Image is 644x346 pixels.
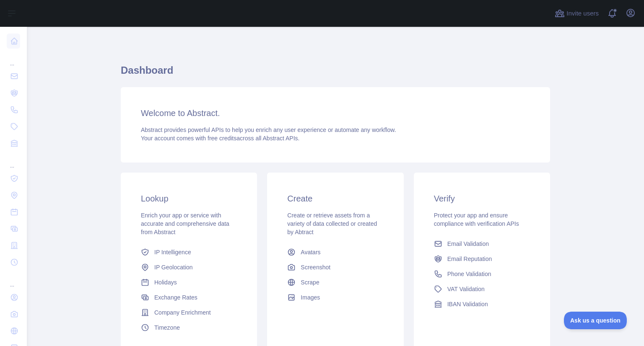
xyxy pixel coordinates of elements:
[434,212,519,227] span: Protect your app and ensure compliance with verification APIs
[154,323,180,332] span: Timezone
[138,305,240,320] a: Company Enrichment
[447,300,488,308] span: IBAN Validation
[154,278,177,287] span: Holidays
[301,263,330,271] span: Screenshot
[434,193,530,204] h3: Verify
[287,193,383,204] h3: Create
[564,312,627,329] iframe: Toggle Customer Support
[431,297,533,312] a: IBAN Validation
[138,320,240,335] a: Timezone
[301,293,320,302] span: Images
[431,281,533,297] a: VAT Validation
[138,275,240,290] a: Holidays
[447,285,485,293] span: VAT Validation
[284,260,387,275] a: Screenshot
[284,245,387,260] a: Avatars
[7,152,20,169] div: ...
[154,248,191,256] span: IP Intelligence
[208,135,236,142] span: free credits
[141,127,396,133] span: Abstract provides powerful APIs to help you enrich any user experience or automate any workflow.
[138,245,240,260] a: IP Intelligence
[447,240,489,248] span: Email Validation
[154,293,197,302] span: Exchange Rates
[431,266,533,281] a: Phone Validation
[141,107,530,119] h3: Welcome to Abstract.
[7,271,20,288] div: ...
[121,64,550,84] h1: Dashboard
[138,260,240,275] a: IP Geolocation
[141,135,299,142] span: Your account comes with across all Abstract APIs.
[553,7,600,20] button: Invite users
[447,270,491,278] span: Phone Validation
[301,278,319,287] span: Scrape
[138,290,240,305] a: Exchange Rates
[301,248,320,256] span: Avatars
[284,275,387,290] a: Scrape
[7,50,20,67] div: ...
[141,212,229,235] span: Enrich your app or service with accurate and comprehensive data from Abstract
[566,9,599,18] span: Invite users
[154,263,193,271] span: IP Geolocation
[141,193,237,204] h3: Lookup
[154,308,211,317] span: Company Enrichment
[447,255,492,263] span: Email Reputation
[287,212,377,235] span: Create or retrieve assets from a variety of data collected or created by Abtract
[284,290,387,305] a: Images
[431,251,533,266] a: Email Reputation
[431,236,533,251] a: Email Validation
